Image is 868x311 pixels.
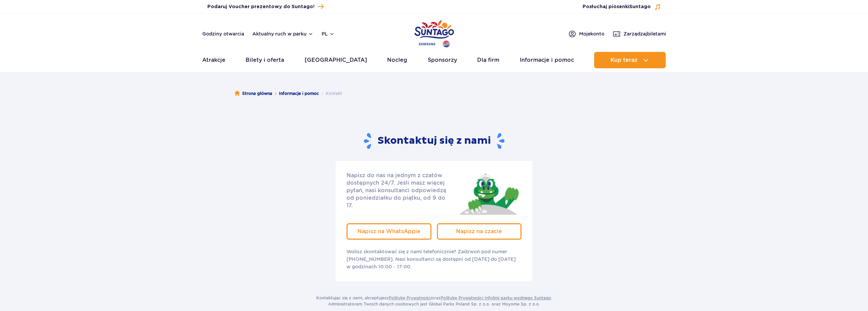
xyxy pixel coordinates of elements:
[279,90,319,97] a: Informacje i pomoc
[252,31,313,37] button: Aktualny ruch w parku
[583,3,651,10] span: Posłuchaj piosenki
[428,52,457,68] a: Sponsorzy
[387,52,407,68] a: Nocleg
[594,52,666,68] button: Kup teraz
[613,30,666,38] a: Zarządzajbiletami
[207,2,324,11] a: Podaruj Voucher prezentowy do Suntago!
[579,30,604,37] span: Moje konto
[316,295,552,307] p: Kontaktując się z nami, akceptujesz oraz . Administratorem Twoich danych osobowych jest Global Pa...
[629,4,651,9] span: Suntago
[347,248,521,270] p: Wolisz skontaktować się z nami telefonicznie? Zadzwoń pod numer [PHONE_NUMBER]. Nasi konsultanci ...
[414,17,454,48] a: Park of Poland
[235,90,272,97] a: Strona główna
[305,52,367,68] a: [GEOGRAPHIC_DATA]
[364,132,504,150] h2: Skontaktuj się z nami
[202,52,225,68] a: Atrakcje
[246,52,284,68] a: Bilety i oferta
[455,172,521,215] img: Jay
[520,52,574,68] a: Informacje i pomoc
[322,30,335,37] button: pl
[437,223,522,240] a: Napisz na czacie
[319,90,342,97] li: Kontakt
[202,30,244,37] a: Godziny otwarcia
[623,30,666,37] span: Zarządzaj biletami
[357,228,421,235] span: Napisz na WhatsAppie
[207,3,314,10] span: Podaruj Voucher prezentowy do Suntago!
[347,223,431,240] a: Napisz na WhatsAppie
[347,172,453,209] p: Napisz do nas na jednym z czatów dostępnych 24/7. Jeśli masz więcej pytań, nasi konsultanci odpow...
[441,295,551,300] a: Politykę Prywatności Infolinii parku wodnego Suntago
[456,228,502,235] span: Napisz na czacie
[477,52,499,68] a: Dla firm
[389,295,431,300] a: Politykę Prywatności
[610,57,637,63] span: Kup teraz
[568,30,604,38] a: Mojekonto
[583,3,661,10] button: Posłuchaj piosenkiSuntago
